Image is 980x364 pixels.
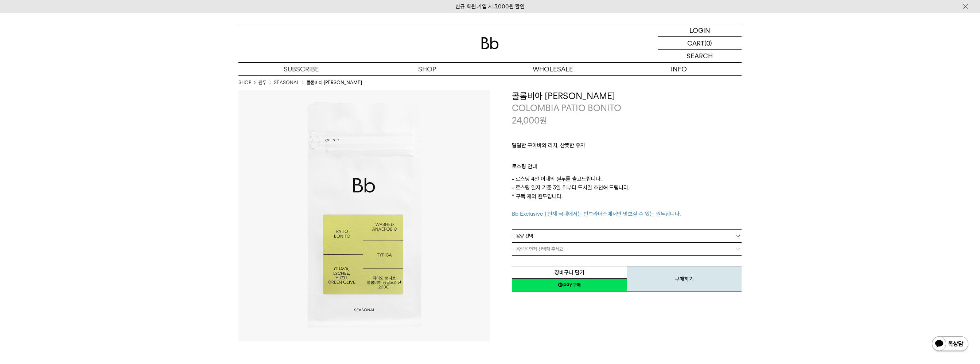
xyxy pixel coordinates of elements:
span: = 용량을 먼저 선택해 주세요 = [512,243,567,255]
span: = 용량 선택 = [512,230,537,242]
button: 구매하기 [627,266,742,291]
p: - 로스팅 4일 이내의 원두를 출고드립니다. - 로스팅 일자 기준 3일 뒤부터 드시길 추천해 드립니다. * 구독 제외 원두입니다. [512,175,742,218]
a: SHOP [364,63,490,75]
p: 달달한 구아바와 리치, 산뜻한 유자 [512,141,742,153]
li: 콜롬비아 [PERSON_NAME] [307,79,362,86]
a: SUBSCRIBE [238,63,364,75]
p: (0) [704,37,712,49]
a: 신규 회원 가입 시 3,000원 할인 [455,3,525,10]
p: COLOMBIA PATIO BONITO [512,102,742,114]
p: 로스팅 안내 [512,162,742,175]
h3: 콜롬비아 [PERSON_NAME] [512,90,742,102]
a: CART (0) [658,37,742,50]
img: 카카오톡 채널 1:1 채팅 버튼 [931,336,969,353]
a: 원두 [258,79,267,86]
img: 로고 [481,37,499,49]
p: CART [687,37,704,49]
p: WHOLESALE [490,63,616,75]
a: SHOP [238,79,251,86]
p: ㅤ [512,153,742,162]
a: LOGIN [658,24,742,37]
button: 장바구니 담기 [512,266,627,279]
p: 24,000 [512,114,547,127]
span: 원 [540,115,547,126]
span: Bb Exclusive | 현재 국내에서는 빈브라더스에서만 맛보실 수 있는 원두입니다. [512,211,681,217]
p: SEARCH [687,50,713,62]
p: INFO [616,63,742,75]
p: LOGIN [689,24,710,36]
a: SEASONAL [274,79,299,86]
img: 콜롬비아 파티오 보니토 [238,90,490,341]
a: 새창 [512,278,627,291]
